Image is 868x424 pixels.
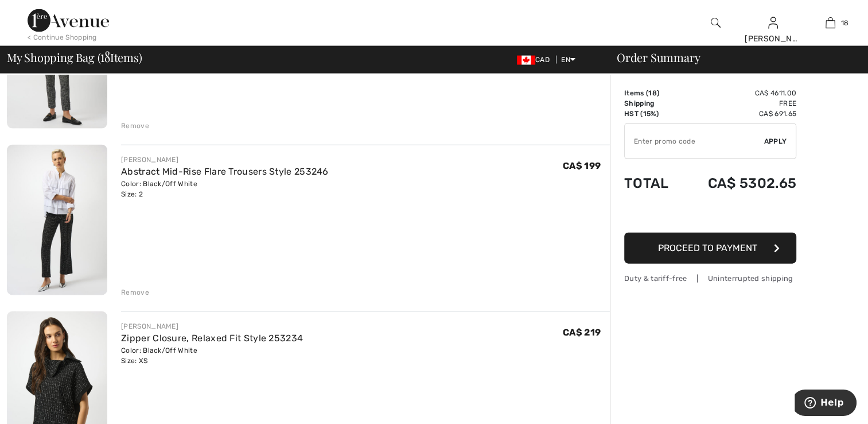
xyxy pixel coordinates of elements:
td: HST (15%) [624,109,682,119]
span: 18 [841,18,849,28]
td: Shipping [624,98,682,109]
img: Abstract Mid-Rise Flare Trousers Style 253246 [7,145,107,295]
div: [PERSON_NAME] [745,33,801,45]
span: 18 [648,89,657,97]
span: CAD [517,56,554,64]
div: [PERSON_NAME] [121,321,303,332]
button: Proceed to Payment [624,233,796,264]
iframe: PayPal-paypal [624,203,796,229]
span: CA$ 219 [563,327,601,338]
img: 1ère Avenue [28,9,109,32]
td: CA$ 4611.00 [682,88,796,98]
div: [PERSON_NAME] [121,155,329,165]
div: Color: Black/Off White Size: 2 [121,179,329,199]
a: Abstract Mid-Rise Flare Trousers Style 253246 [121,166,329,177]
div: < Continue Shopping [28,32,97,43]
span: 18 [100,49,110,64]
div: Remove [121,121,149,131]
td: Free [682,98,796,109]
span: My Shopping Bag ( Items) [7,52,142,63]
img: My Bag [826,16,835,30]
img: My Info [768,16,778,30]
div: Remove [121,287,149,298]
td: CA$ 691.65 [682,109,796,119]
a: 18 [802,16,858,30]
div: Duty & tariff-free | Uninterrupted shipping [624,273,796,284]
img: search the website [711,16,721,30]
td: Items ( ) [624,88,682,98]
span: Apply [764,136,787,147]
td: CA$ 5302.65 [682,164,796,203]
iframe: Opens a widget where you can find more information [795,390,857,418]
a: Sign In [768,17,778,28]
span: Proceed to Payment [658,242,757,253]
input: Promo code [625,124,764,159]
div: Order Summary [603,52,861,63]
span: CA$ 199 [563,160,601,171]
div: Color: Black/Off White Size: XS [121,345,303,366]
img: Canadian Dollar [517,56,535,65]
span: EN [561,56,575,64]
td: Total [624,164,682,203]
a: Zipper Closure, Relaxed Fit Style 253234 [121,333,303,344]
